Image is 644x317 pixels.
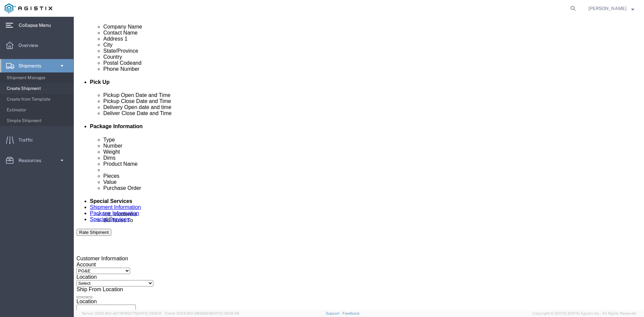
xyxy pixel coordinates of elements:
[342,311,360,315] a: Feedback
[326,311,342,315] a: Support
[0,39,73,52] a: Overview
[137,311,162,315] span: [DATE] 09:51:11
[533,311,636,316] span: Copyright © [DATE]-[DATE] Agistix Inc., All Rights Reserved
[18,154,46,167] span: Resources
[211,311,239,315] span: [DATE] 09:32:48
[82,311,162,315] span: Server: 2025.18.0-dd719145275
[18,59,46,72] span: Shipments
[0,154,73,167] a: Resources
[7,82,69,95] span: Create Shipment
[74,17,644,310] iframe: FS Legacy Container
[588,4,635,12] button: [PERSON_NAME]
[0,59,73,72] a: Shipments
[7,103,69,117] span: Estimator
[7,93,69,106] span: Create from Template
[0,133,73,147] a: Traffic
[7,114,69,127] span: Simple Shipment
[5,3,52,13] img: logo
[18,133,38,147] span: Traffic
[19,18,56,32] span: Collapse Menu
[165,311,239,315] span: Client: 2025.18.0-9839db4
[7,71,69,85] span: Shipment Manager
[588,5,627,12] span: Ernest Ching
[18,39,43,52] span: Overview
